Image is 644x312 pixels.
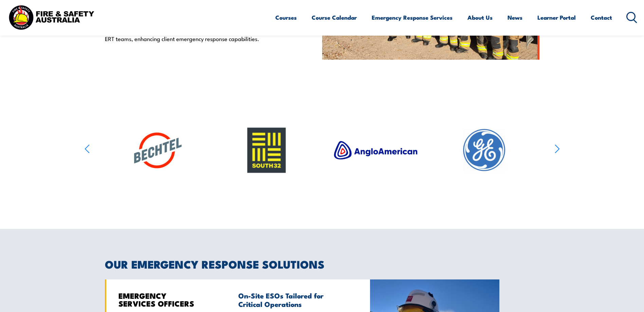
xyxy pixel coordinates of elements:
[591,8,612,26] a: Contact
[537,8,576,26] a: Learner Portal
[275,8,297,26] a: Courses
[238,291,345,308] h3: On-Site ESOs Tailored for Critical Operations
[105,259,539,269] h2: OUR EMERGENCY RESPONSE SOLUTIONS
[372,8,453,26] a: Emergency Response Services
[312,8,357,26] a: Course Calendar
[322,129,429,172] img: Anglo American Logo
[467,8,493,26] a: About Us
[431,118,538,182] img: GE LOGO
[508,8,522,26] a: News
[124,122,192,178] img: Bechtel_Logo_RGB
[233,125,300,176] img: SOUTH32 Logo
